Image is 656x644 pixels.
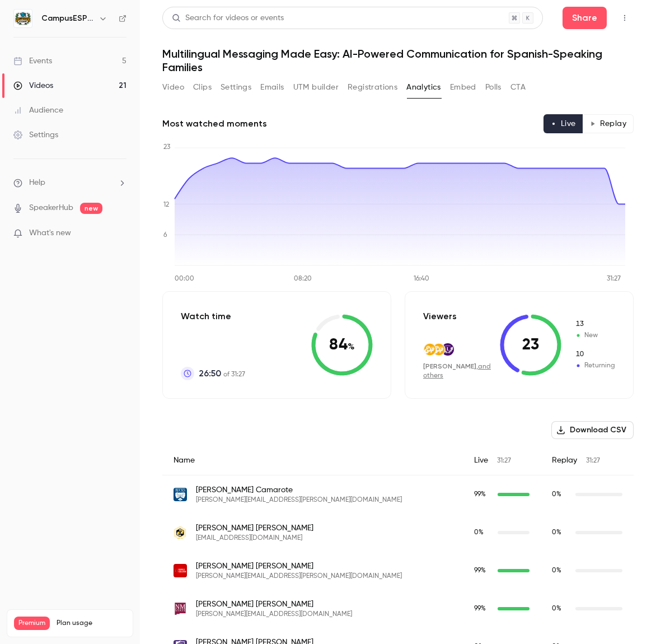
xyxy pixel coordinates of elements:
[552,489,570,500] span: Replay watch time
[196,572,402,581] span: [PERSON_NAME][EMAIL_ADDRESS][PERSON_NAME][DOMAIN_NAME]
[174,564,187,577] img: ttu.edu
[193,78,212,96] button: Clips
[541,446,634,475] div: Replay
[474,529,484,536] span: 0 %
[543,114,583,133] button: Live
[485,78,502,96] button: Polls
[196,484,402,496] span: [PERSON_NAME] Camarote
[162,446,463,475] div: Name
[221,78,251,96] button: Settings
[14,617,50,630] span: Premium
[293,78,339,96] button: UTM builder
[199,367,245,380] p: of 31:27
[575,361,615,371] span: Returning
[474,489,492,500] span: Live watch time
[442,343,454,356] img: linfield.edu
[29,202,73,214] a: SpeakerHub
[463,446,541,475] div: Live
[474,566,492,576] span: Live watch time
[575,319,615,329] span: New
[196,534,313,543] span: [EMAIL_ADDRESS][DOMAIN_NAME]
[551,421,634,439] button: Download CSV
[575,349,615,360] span: Returning
[13,105,63,116] div: Audience
[196,496,402,505] span: [PERSON_NAME][EMAIL_ADDRESS][PERSON_NAME][DOMAIN_NAME]
[162,552,634,590] div: morgan.brannon@ttu.edu
[14,10,32,27] img: CampusESP Academy
[563,7,607,29] button: Share
[163,144,170,151] tspan: 23
[414,276,429,282] tspan: 16:40
[29,177,45,189] span: Help
[13,80,53,91] div: Videos
[474,605,486,612] span: 99 %
[510,78,526,96] button: CTA
[196,610,352,619] span: [PERSON_NAME][EMAIL_ADDRESS][DOMAIN_NAME]
[423,362,476,370] span: [PERSON_NAME]
[57,619,126,628] span: Plan usage
[552,604,570,614] span: Replay watch time
[474,491,486,498] span: 99 %
[607,276,621,282] tspan: 31:27
[552,605,561,612] span: 0 %
[196,561,402,572] span: [PERSON_NAME] [PERSON_NAME]
[552,528,570,538] span: Replay watch time
[196,522,313,534] span: [PERSON_NAME] [PERSON_NAME]
[13,55,52,67] div: Events
[424,343,436,356] img: campusesp.com
[348,78,397,96] button: Registrations
[29,227,71,239] span: What's new
[260,78,284,96] button: Emails
[552,567,561,574] span: 0 %
[163,202,169,208] tspan: 12
[552,529,561,536] span: 0 %
[497,458,511,464] span: 31:27
[172,12,284,24] div: Search for videos or events
[113,228,126,239] iframe: Noticeable Trigger
[162,47,634,74] h1: Multilingual Messaging Made Easy: AI-Powered Communication for Spanish-Speaking Families
[162,514,634,552] div: charne@umbc.edu
[583,114,634,133] button: Replay
[196,599,352,610] span: [PERSON_NAME] [PERSON_NAME]
[162,78,184,96] button: Video
[181,310,245,323] p: Watch time
[616,9,634,27] button: Top Bar Actions
[474,567,486,574] span: 99 %
[552,491,561,498] span: 0 %
[80,203,102,214] span: new
[41,13,94,24] h6: CampusESP Academy
[474,604,492,614] span: Live watch time
[199,367,221,380] span: 26:50
[13,177,126,189] li: help-dropdown-opener
[174,602,187,615] img: nmsu.edu
[586,458,600,464] span: 31:27
[162,475,634,514] div: michele.camarote@bucks.edu
[450,78,476,96] button: Embed
[174,488,187,501] img: bucks.edu
[423,362,500,380] div: ,
[294,276,312,282] tspan: 08:20
[433,343,445,356] img: campusesp.com
[423,310,457,323] p: Viewers
[174,526,187,539] img: umbc.edu
[163,232,167,239] tspan: 6
[575,330,615,340] span: New
[552,566,570,576] span: Replay watch time
[13,129,58,141] div: Settings
[474,528,492,538] span: Live watch time
[162,117,267,130] h2: Most watched moments
[175,276,194,282] tspan: 00:00
[406,78,441,96] button: Analytics
[162,590,634,628] div: cheesman@nmsu.edu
